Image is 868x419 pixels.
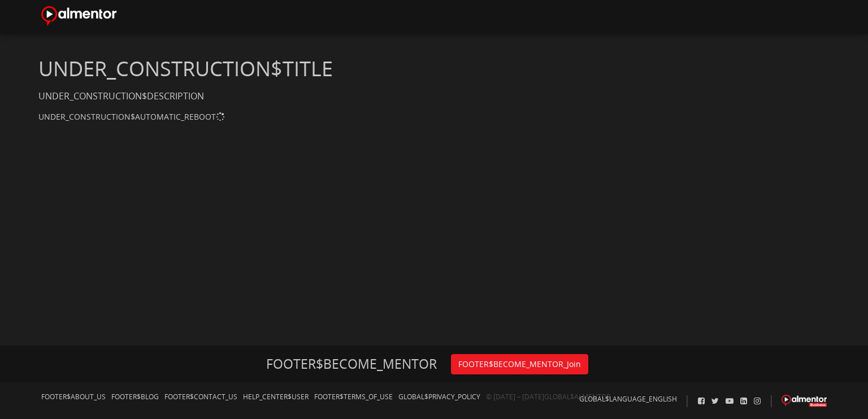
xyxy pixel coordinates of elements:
[451,354,588,374] a: FOOTER$BECOME_MENTOR_Join
[398,392,480,401] a: GLOBAL$PRIVACY_POLICY
[164,392,237,401] a: FOOTER$CONTACT_US
[33,58,835,80] h2: UNDER_CONSTRUCTION$TITLE
[243,392,309,401] a: HELP_CENTER$USER
[41,392,106,401] a: FOOTER$ABOUT_US
[711,395,719,407] a: Twitter
[111,392,159,401] a: FOOTER$BLOG
[314,392,393,401] a: FOOTER$TERMS_OF_USE
[33,112,835,121] div: UNDER_CONSTRUCTION$AUTOMATIC_REBOOT
[740,395,748,407] a: Linkedin
[684,392,691,408] span: |
[725,395,734,407] a: Youtube
[697,395,705,407] a: Facebook
[768,392,775,408] span: |
[579,394,677,404] button: GLOBAL$LANGUAGE_ENGLISH
[38,5,119,27] img: GLOBAL$ALMENTOR
[781,385,857,413] iframe: Opens a widget where you can find more information
[33,91,835,102] div: UNDER_CONSTRUCTION$DESCRIPTION
[753,395,761,407] a: Instagram
[266,355,437,373] p: FOOTER$BECOME_MENTOR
